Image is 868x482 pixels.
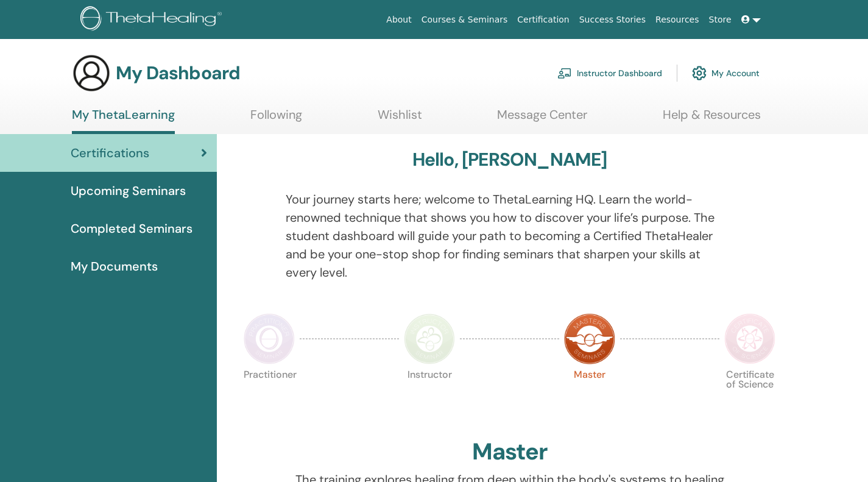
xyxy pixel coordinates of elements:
[72,107,175,134] a: My ThetaLearning
[250,107,302,131] a: Following
[378,107,422,131] a: Wishlist
[404,313,455,364] img: Instructor
[244,370,295,421] p: Practitioner
[71,219,192,238] span: Completed Seminars
[71,144,149,162] span: Certifications
[472,438,548,466] h2: Master
[116,62,240,84] h3: My Dashboard
[412,149,607,171] h3: Hello, [PERSON_NAME]
[71,257,158,275] span: My Documents
[557,68,572,79] img: chalkboard-teacher.svg
[244,313,295,364] img: Practitioner
[724,370,775,421] p: Certificate of Science
[651,9,704,31] a: Resources
[417,9,513,31] a: Courses & Seminars
[72,54,111,93] img: generic-user-icon.jpg
[497,107,587,131] a: Message Center
[71,182,186,200] span: Upcoming Seminars
[574,9,651,31] a: Success Stories
[692,60,760,87] a: My Account
[704,9,736,31] a: Store
[663,107,761,131] a: Help & Resources
[286,190,734,282] p: Your journey starts here; welcome to ThetaLearning HQ. Learn the world-renowned technique that sh...
[381,9,416,31] a: About
[564,313,615,364] img: Master
[80,6,226,34] img: logo.png
[564,370,615,421] p: Master
[404,370,455,421] p: Instructor
[512,9,574,31] a: Certification
[557,60,662,87] a: Instructor Dashboard
[724,313,775,364] img: Certificate of Science
[692,63,707,83] img: cog.svg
